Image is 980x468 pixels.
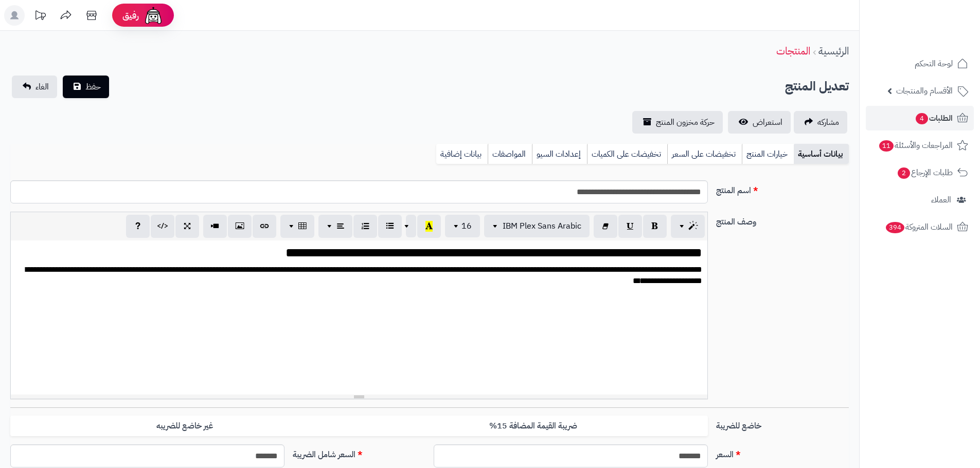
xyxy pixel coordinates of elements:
[712,212,853,228] label: وصف المنتج
[63,76,109,98] button: حفظ
[886,222,904,233] span: 394
[866,188,974,212] a: العملاء
[794,144,849,164] a: بيانات أساسية
[10,416,359,437] label: غير خاضع للضريبه
[915,111,953,125] span: الطلبات
[359,416,708,437] label: ضريبة القيمة المضافة 15%
[632,111,723,134] a: حركة مخزون المنتج
[728,111,791,134] a: استعراض
[785,76,849,97] h2: تعديل المنتج
[866,106,974,130] a: الطلبات4
[122,9,139,22] span: رفيق
[85,81,101,93] span: حفظ
[896,84,953,98] span: الأقسام والمنتجات
[866,51,974,76] a: لوحة التحكم
[879,140,894,152] span: 11
[503,220,581,232] span: IBM Plex Sans Arabic
[484,215,590,237] button: IBM Plex Sans Arabic
[532,144,587,164] a: إعدادات السيو
[817,116,839,128] span: مشاركه
[289,444,430,461] label: السعر شامل الضريبة
[878,138,953,153] span: المراجعات والأسئلة
[915,57,953,71] span: لوحة التحكم
[656,116,715,128] span: حركة مخزون المنتج
[35,81,49,93] span: الغاء
[12,76,57,98] a: الغاء
[143,5,164,26] img: ai-face.png
[712,444,853,461] label: السعر
[667,144,742,164] a: تخفيضات على السعر
[885,220,953,234] span: السلات المتروكة
[712,416,853,432] label: خاضع للضريبة
[488,144,532,164] a: المواصفات
[866,133,974,158] a: المراجعات والأسئلة11
[898,167,910,179] span: 2
[712,180,853,197] label: اسم المنتج
[27,5,53,28] a: تحديثات المنصة
[587,144,667,164] a: تخفيضات على الكميات
[436,144,488,164] a: بيانات إضافية
[445,215,480,237] button: 16
[461,220,472,232] span: 16
[897,165,953,180] span: طلبات الإرجاع
[931,193,951,207] span: العملاء
[753,116,782,128] span: استعراض
[818,43,849,59] a: الرئيسية
[866,215,974,239] a: السلات المتروكة394
[866,160,974,185] a: طلبات الإرجاع2
[742,144,794,164] a: خيارات المنتج
[776,43,810,59] a: المنتجات
[794,111,847,134] a: مشاركه
[916,113,928,124] span: 4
